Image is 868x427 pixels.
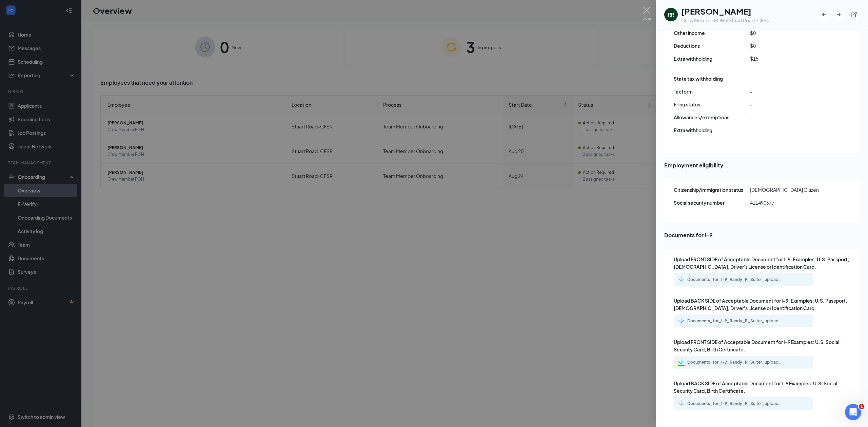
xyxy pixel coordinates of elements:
[750,101,826,108] span: -
[674,88,750,95] span: Tax form
[674,114,750,121] span: Allowances/exemptions
[833,8,845,21] button: ArrowRight
[664,231,860,239] span: Documents for I-9
[848,8,860,21] button: ExternalLink
[687,401,782,406] div: Documents_for_I-9_Randy_R_Suiter_uploadedfile_20250825.pdf.pdf
[750,29,826,37] span: $0
[674,186,750,194] span: Citizenship/immigration status
[674,199,750,206] span: Social security number
[750,88,826,95] span: -
[678,276,782,283] a: Documents_for_I-9_Randy_R_Suiter_uploadedfile_20250825.pdf.pdf
[750,55,826,62] span: $15
[750,114,826,121] span: -
[674,55,750,62] span: Extra withholding
[681,17,770,24] div: Crew Member FOH at Stuart Road-CFSR
[845,404,861,420] iframe: Intercom live chat
[687,277,782,282] div: Documents_for_I-9_Randy_R_Suiter_uploadedfile_20250825.pdf.pdf
[674,256,851,270] span: Upload FRONT SIDE of Acceptable Document for I-9. Examples: U.S. Passport, [DEMOGRAPHIC_DATA], Dr...
[681,5,770,17] h1: [PERSON_NAME]
[687,360,782,365] div: Documents_for_I-9_Randy_R_Suiter_uploadedfile_20250825.pdf.pdf
[750,126,826,134] span: -
[818,8,830,21] button: ArrowLeftNew
[674,338,851,353] span: Upload FRONT SIDE of Acceptable Document for I-9 Examples: U.S. Social Security Card, Birth Certi...
[674,75,723,82] span: State tax withholding
[821,11,827,18] svg: ArrowLeftNew
[668,11,674,18] div: RR
[859,404,864,409] span: 1
[678,359,782,366] a: Documents_for_I-9_Randy_R_Suiter_uploadedfile_20250825.pdf.pdf
[678,400,782,407] a: Documents_for_I-9_Randy_R_Suiter_uploadedfile_20250825.pdf.pdf
[674,126,750,134] span: Extra withholding
[674,29,750,37] span: Other income
[664,161,860,169] span: Employment eligibility
[678,318,782,324] a: Documents_for_I-9_Randy_R_Suiter_uploadedfile_20250825.pdf.pdf
[674,297,851,312] span: Upload BACK SIDE of Acceptable Document for I-9. Examples: U.S. Passport, [DEMOGRAPHIC_DATA], Dri...
[850,11,857,18] svg: ExternalLink
[674,380,851,394] span: Upload BACK SIDE of Acceptable Document for I-9 Examples: U.S. Social Security Card, Birth Certif...
[687,318,782,324] div: Documents_for_I-9_Randy_R_Suiter_uploadedfile_20250825.pdf.pdf
[750,42,826,49] span: $0
[674,101,750,108] span: Filing status
[835,11,842,18] svg: ArrowRight
[750,199,826,206] span: 411490677
[750,186,826,194] span: [DEMOGRAPHIC_DATA] Citizen
[674,42,750,49] span: Deductions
